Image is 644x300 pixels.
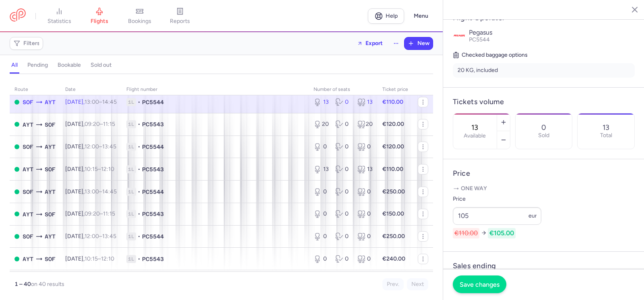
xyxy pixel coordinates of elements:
[453,261,496,271] h4: Sales ending
[91,62,111,69] h4: sold out
[335,98,351,106] div: 0
[60,84,122,96] th: date
[335,255,351,263] div: 0
[314,143,329,151] div: 0
[335,210,351,218] div: 0
[453,194,541,204] label: Price
[453,228,479,238] span: €110.00
[128,18,151,25] span: bookings
[138,232,140,240] span: •
[382,210,404,217] strong: €150.00
[314,232,329,240] div: 0
[85,255,98,262] time: 10:15
[126,98,136,106] span: 1L
[85,143,99,150] time: 12:00
[126,188,136,196] span: 1L
[382,166,403,173] strong: €110.00
[45,98,56,107] span: AYT
[314,255,329,263] div: 0
[357,165,373,173] div: 13
[85,188,99,195] time: 13:00
[45,142,56,151] span: AYT
[314,210,329,218] div: 0
[314,120,329,128] div: 20
[309,84,378,96] th: number of seats
[335,188,351,196] div: 0
[407,278,428,290] button: Next
[600,132,612,139] p: Total
[528,212,537,219] span: eur
[126,255,136,263] span: 1L
[101,255,114,262] time: 12:10
[142,120,164,128] span: PC5543
[382,233,405,240] strong: €250.00
[160,7,200,25] a: reports
[357,143,373,151] div: 0
[23,40,40,47] span: Filters
[357,255,373,263] div: 0
[85,233,99,240] time: 12:00
[378,84,413,96] th: Ticket price
[91,18,108,25] span: flights
[142,165,164,173] span: PC5543
[11,62,18,69] h4: all
[120,7,160,25] a: bookings
[102,233,116,240] time: 13:45
[126,210,136,218] span: 1L
[453,29,466,42] img: Pegasus logo
[23,120,33,129] span: AYT
[102,143,116,150] time: 13:45
[85,166,114,173] span: –
[103,210,115,217] time: 11:15
[335,120,351,128] div: 0
[382,278,404,290] button: Prev.
[79,7,120,25] a: flights
[85,188,117,195] span: –
[102,99,117,105] time: 14:45
[126,232,136,240] span: 1L
[14,281,31,288] strong: 1 – 40
[45,165,56,174] span: SOF
[142,232,164,240] span: PC5544
[45,232,56,241] span: AYT
[10,8,26,23] a: CitizenPlane red outlined logo
[541,123,546,132] p: 0
[405,37,433,49] button: New
[45,210,56,219] span: SOF
[85,99,117,105] span: –
[138,255,140,263] span: •
[23,142,33,151] span: SOF
[138,210,140,218] span: •
[365,40,383,46] span: Export
[453,275,506,293] button: Save changes
[368,8,404,24] a: Help
[10,84,60,96] th: route
[10,37,43,49] button: Filters
[335,165,351,173] div: 0
[357,98,373,106] div: 13
[314,188,329,196] div: 0
[382,255,405,262] strong: €240.00
[357,188,373,196] div: 0
[23,98,33,107] span: SOF
[138,120,140,128] span: •
[65,210,115,217] span: [DATE],
[382,121,404,127] strong: €120.00
[126,120,136,128] span: 1L
[382,188,405,195] strong: €250.00
[453,207,541,225] input: ---
[45,255,56,263] span: SOF
[23,165,33,174] span: AYT
[31,281,64,288] span: on 40 results
[58,62,81,69] h4: bookable
[23,187,33,196] span: SOF
[85,210,100,217] time: 09:20
[101,166,114,173] time: 12:10
[453,169,635,178] h4: Price
[65,188,117,195] span: [DATE],
[453,63,635,78] li: 20 KG, included
[85,255,114,262] span: –
[65,99,117,105] span: [DATE],
[138,165,140,173] span: •
[469,29,635,36] p: Pegasus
